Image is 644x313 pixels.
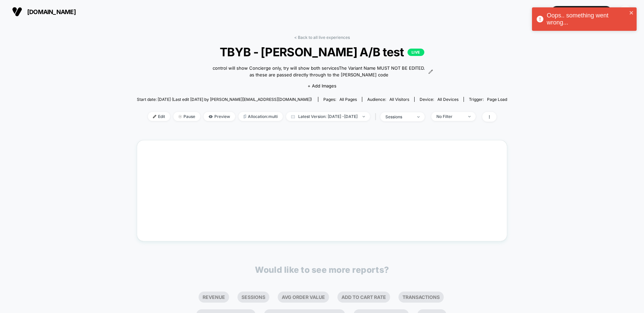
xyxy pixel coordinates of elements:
div: Pages: [323,97,357,102]
span: Edit [148,112,170,121]
li: Sessions [237,292,269,303]
div: Trigger: [469,97,507,102]
img: calendar [291,115,295,118]
button: [DOMAIN_NAME] [10,6,78,17]
img: end [363,116,365,117]
span: all pages [339,97,357,102]
span: | [373,112,380,122]
img: Visually logo [12,7,22,17]
li: Avg Order Value [278,292,329,303]
span: Preview [204,112,235,121]
div: Oops.. something went wrong... [547,12,627,26]
li: Revenue [199,292,229,303]
span: Page Load [487,97,507,102]
span: All Visitors [389,97,409,102]
li: Add To Cart Rate [337,292,390,303]
span: Pause [173,112,200,121]
img: end [417,116,420,118]
a: < Back to all live experiences [294,35,350,40]
button: CH [617,5,634,19]
span: Allocation: multi [238,112,283,121]
span: [DOMAIN_NAME] [27,8,76,15]
div: CH [619,5,632,18]
p: Would like to see more reports? [255,265,389,275]
span: control will show Concierge only, try will show both servicesThe Variant Name MUST NOT BE EDITED.... [211,65,427,78]
li: Transactions [398,292,444,303]
img: end [178,115,182,118]
button: close [629,10,634,16]
div: No Filter [436,114,463,119]
span: TBYB - [PERSON_NAME] A/B test [155,45,488,59]
span: Start date: [DATE] (Last edit [DATE] by [PERSON_NAME][EMAIL_ADDRESS][DOMAIN_NAME]) [137,97,312,102]
span: all devices [437,97,459,102]
div: Audience: [367,97,409,102]
p: LIVE [408,49,424,56]
div: sessions [385,114,412,119]
span: Latest Version: [DATE] - [DATE] [286,112,370,121]
img: rebalance [244,115,246,118]
img: end [468,116,471,117]
img: edit [153,115,156,118]
span: + Add Images [308,83,336,88]
span: Device: [414,97,464,102]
